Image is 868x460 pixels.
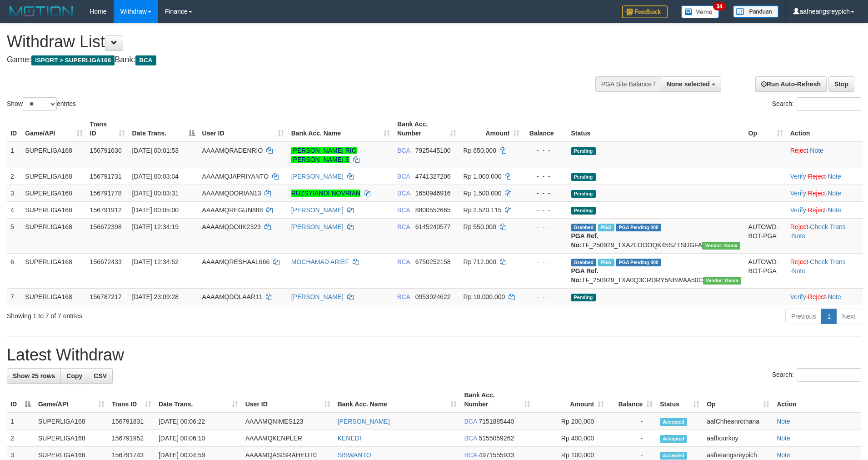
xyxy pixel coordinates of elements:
span: PGA Pending [616,224,661,231]
a: KENEDI [338,435,361,442]
span: 156791630 [90,147,122,154]
td: · [787,142,863,168]
span: Pending [571,294,596,301]
td: SUPERLIGA168 [21,201,86,218]
td: 156791831 [108,413,155,430]
div: Showing 1 to 7 of 7 entries [7,308,355,320]
h1: Withdraw List [7,33,569,51]
span: Copy 5155059262 to clipboard [479,435,514,442]
span: Rp 10.000.000 [464,293,505,300]
span: Vendor URL: https://trx31.1velocity.biz [702,242,740,250]
th: Bank Acc. Name: activate to sort column ascending [288,116,394,142]
div: PGA Site Balance / [595,76,661,92]
span: Rp 650.000 [464,147,496,154]
span: Accepted [660,452,687,460]
td: · · [787,288,863,305]
span: Pending [571,207,596,215]
span: BCA [397,206,410,214]
span: Rp 1.000.000 [464,173,502,180]
a: Note [792,232,806,240]
div: - - - [527,292,564,301]
th: Date Trans.: activate to sort column ascending [155,387,242,413]
td: · · [787,185,863,201]
a: Reject [808,206,826,214]
td: SUPERLIGA168 [21,142,86,168]
td: SUPERLIGA168 [21,288,86,305]
a: Note [777,435,790,442]
span: Show 25 rows [13,372,55,380]
th: Bank Acc. Name: activate to sort column ascending [334,387,461,413]
td: · · [787,201,863,218]
a: CSV [88,368,113,384]
img: Feedback.jpg [622,5,668,18]
td: AAAAMQKENPLER [242,430,334,447]
th: Status [568,116,745,142]
a: SISWANTO [338,451,371,459]
span: BCA [397,223,410,230]
a: Reject [808,190,826,197]
a: Note [828,190,841,197]
a: [PERSON_NAME] [291,223,344,230]
a: Reject [808,293,826,300]
td: Rp 200,000 [534,413,608,430]
b: PGA Ref. No: [571,232,599,249]
select: Showentries [23,97,57,111]
span: Copy 6145240577 to clipboard [415,223,451,230]
span: [DATE] 00:03:31 [132,190,179,197]
th: Op: activate to sort column ascending [745,116,787,142]
td: 1 [7,142,21,168]
td: SUPERLIGA168 [21,218,86,253]
label: Search: [772,368,861,382]
h4: Game: Bank: [7,55,569,65]
span: BCA [397,190,410,197]
img: Button%20Memo.svg [681,5,719,18]
span: Pending [571,190,596,198]
th: Date Trans.: activate to sort column descending [129,116,199,142]
span: Copy 7151885440 to clipboard [479,418,514,425]
td: AUTOWD-BOT-PGA [745,253,787,288]
a: [PERSON_NAME] [291,173,344,180]
span: Copy 8800552665 to clipboard [415,206,451,214]
th: Op: activate to sort column ascending [703,387,773,413]
td: 2 [7,168,21,185]
span: Accepted [660,418,687,426]
span: Rp 712.000 [464,258,496,265]
th: Action [787,116,863,142]
td: 6 [7,253,21,288]
span: CSV [94,372,107,380]
span: AAAAMQRESHAAL666 [202,258,270,265]
span: Marked by aafsoycanthlai [598,224,614,231]
div: - - - [527,222,564,231]
span: BCA [464,435,477,442]
td: · · [787,253,863,288]
td: SUPERLIGA168 [21,185,86,201]
span: Rp 1.500.000 [464,190,502,197]
span: Pending [571,147,596,155]
span: AAAAMQDORIAN13 [202,190,261,197]
span: Accepted [660,435,687,443]
th: Balance [523,116,567,142]
a: Note [828,293,841,300]
th: Action [773,387,861,413]
a: [PERSON_NAME] [291,293,344,300]
a: RUZSYIANDI NOVRIAN [291,190,360,197]
span: [DATE] 12:34:19 [132,223,179,230]
span: AAAAMQJAPRIYANTO [202,173,269,180]
td: · · [787,218,863,253]
th: Balance: activate to sort column ascending [608,387,656,413]
a: Reject [808,173,826,180]
span: BCA [464,451,477,459]
span: Vendor URL: https://trx31.1velocity.biz [703,277,741,285]
span: Copy 4741327206 to clipboard [415,173,451,180]
span: [DATE] 00:05:00 [132,206,179,214]
span: ISPORT > SUPERLIGA168 [31,55,115,65]
td: 7 [7,288,21,305]
td: aafhourkoy [703,430,773,447]
span: Copy 7925445100 to clipboard [415,147,451,154]
td: [DATE] 00:06:22 [155,413,242,430]
span: BCA [135,55,156,65]
span: 34 [713,2,725,10]
b: PGA Ref. No: [571,267,599,284]
td: AAAAMQNIMES123 [242,413,334,430]
button: None selected [661,76,721,92]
